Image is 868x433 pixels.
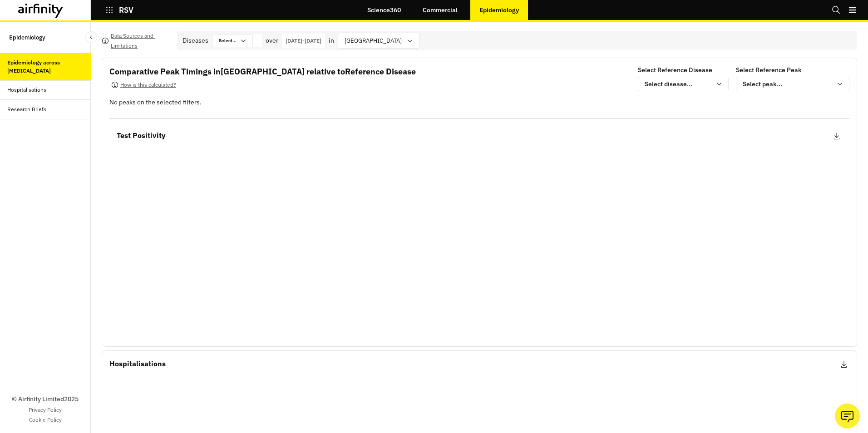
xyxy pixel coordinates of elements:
[638,65,712,75] p: Select Reference Disease
[12,394,79,404] p: © Airfinity Limited 2025
[329,36,334,45] p: in
[9,29,45,46] p: Epidemiology
[109,65,416,78] p: Comparative Peak Timings in [GEOGRAPHIC_DATA] relative to Reference Disease
[85,31,97,43] button: Close Sidebar
[266,36,278,45] p: over
[111,31,170,51] p: Data Sources and Limitations
[835,403,860,428] button: Ask our analysts
[479,6,519,14] p: Epidemiology
[120,80,176,90] p: How is this calculated?
[832,2,841,18] button: Search
[102,34,170,48] button: Data Sources and Limitations
[119,6,133,14] p: RSV
[29,406,62,414] a: Privacy Policy
[109,358,166,370] p: Hospitalisations
[109,78,178,92] button: How is this calculated?
[29,416,62,424] a: Cookie Policy
[105,2,133,18] button: RSV
[7,59,84,75] div: Epidemiology across [MEDICAL_DATA]
[7,105,46,113] div: Research Briefs
[736,65,802,75] p: Select Reference Peak
[7,86,46,94] div: Hospitalisations
[182,36,208,45] div: Diseases
[645,79,711,89] div: Select disease...
[286,37,321,45] p: [DATE] - [DATE]
[109,98,849,107] p: No peaks on the selected filters.
[117,130,166,142] p: Test Positivity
